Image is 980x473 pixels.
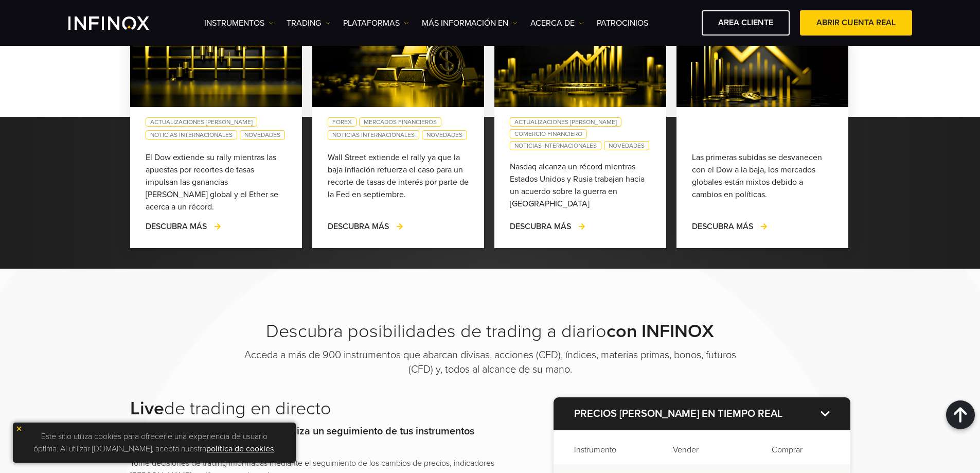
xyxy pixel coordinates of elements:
[68,16,173,30] a: INFINOX Logo
[206,444,274,454] a: política de cookies
[597,17,648,29] a: Patrocinios
[510,141,601,150] a: Noticias internacionales
[328,221,389,232] span: DESCUBRA MÁS
[652,430,751,464] th: Vender
[510,161,651,210] div: Nasdaq alcanza un récord mientras Estados Unidos y Rusia trabajan hacia un acuerdo sobre la guerr...
[287,17,330,29] a: TRADING
[510,220,586,233] a: DESCUBRA MÁS
[328,130,419,139] a: Noticias internacionales
[328,117,357,127] a: FOREX
[328,151,469,201] div: Wall Street extiende el rally ya que la baja inflación refuerza el caso para un recorte de tasas ...
[146,151,287,201] div: El Dow extiende su rally mientras las apuestas por recortes de tasas impulsan las ganancias [PERS...
[233,348,747,377] p: Acceda a más de 900 instrumentos que abarcan divisas, acciones (CFD), índices, materias primas, b...
[343,17,409,29] a: PLATAFORMAS
[530,17,584,29] a: ACERCA DE
[692,151,833,201] div: Las primeras subidas se desvanecen con el Dow a la baja, los mercados globales están mixtos debid...
[146,117,257,127] a: Actualizaciones [PERSON_NAME]
[146,130,237,139] a: Noticias internacionales
[18,428,291,458] p: Este sitio utiliza cookies para ofrecerle una experiencia de usuario óptima. Al utilizar [DOMAIN_...
[800,10,912,36] a: ABRIR CUENTA REAL
[422,17,518,29] a: Más información en
[130,397,164,419] strong: Live
[204,17,274,29] a: Instrumentos
[130,425,474,452] strong: Accede a datos en tiempo real y realiza un seguimiento de tus instrumentos favoritos con INFINOX.
[359,117,441,127] a: mercados financieros
[574,408,782,420] strong: Precios [PERSON_NAME] en tiempo real
[607,320,714,342] strong: con INFINOX
[328,220,404,233] a: DESCUBRA MÁS
[240,130,285,139] a: Novedades
[692,220,769,233] a: DESCUBRA MÁS
[15,425,23,432] img: yellow close icon
[692,221,753,232] span: DESCUBRA MÁS
[510,221,571,232] span: DESCUBRA MÁS
[146,221,207,232] span: DESCUBRA MÁS
[702,10,790,36] a: AREA CLIENTE
[604,141,649,150] a: Novedades
[146,220,222,233] a: DESCUBRA MÁS
[510,129,587,138] a: Comercio financiero
[422,130,467,139] a: Novedades
[130,397,513,420] h2: de trading en directo
[510,117,621,127] a: Actualizaciones [PERSON_NAME]
[554,430,652,464] th: Instrumento
[233,320,747,343] h2: Descubra posibilidades de trading a diario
